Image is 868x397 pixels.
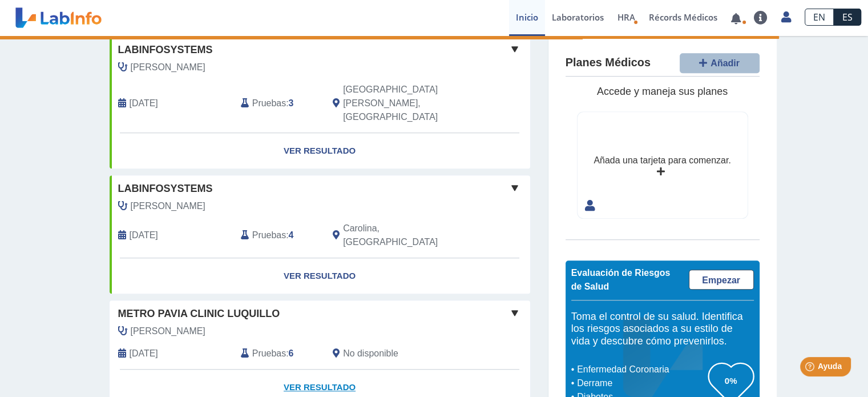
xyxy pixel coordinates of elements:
[252,228,286,242] span: Pruebas
[766,352,855,384] iframe: Help widget launcher
[118,42,213,58] span: Labinfosystems
[131,324,205,338] span: Nieves, Gil
[566,56,651,70] h4: Planes Médicos
[617,11,635,23] span: HRA
[574,363,708,376] li: Enfermedad Coronaria
[232,347,324,360] div: :
[118,181,213,197] span: Labinfosystems
[130,347,158,360] span: 2025-09-19
[680,53,760,73] button: Añadir
[574,376,708,390] li: Derrame
[708,374,754,388] h3: 0%
[118,306,280,322] span: Metro Pavia Clinic Luquillo
[130,228,158,242] span: 2020-04-29
[594,154,730,167] div: Añada una tarjeta para comenzar.
[710,58,740,68] span: Añadir
[571,268,671,291] span: Evaluación de Riesgos de Salud
[110,258,530,294] a: Ver Resultado
[805,9,834,26] a: EN
[289,98,294,108] b: 3
[131,61,205,74] span: Cardona Doble, Hector
[289,348,294,358] b: 6
[343,83,469,124] span: San Juan, PR
[834,9,861,26] a: ES
[343,347,398,360] span: No disponible
[252,347,286,360] span: Pruebas
[597,86,728,97] span: Accede y maneja sus planes
[131,199,205,213] span: Sanchez Cruz, Alfredo
[232,83,324,124] div: :
[232,222,324,249] div: :
[110,133,530,169] a: Ver Resultado
[343,222,469,249] span: Carolina, PR
[289,230,294,240] b: 4
[702,275,740,285] span: Empezar
[252,97,286,110] span: Pruebas
[571,311,754,348] h5: Toma el control de su salud. Identifica los riesgos asociados a su estilo de vida y descubre cómo...
[689,270,754,290] a: Empezar
[130,97,158,110] span: 2020-06-12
